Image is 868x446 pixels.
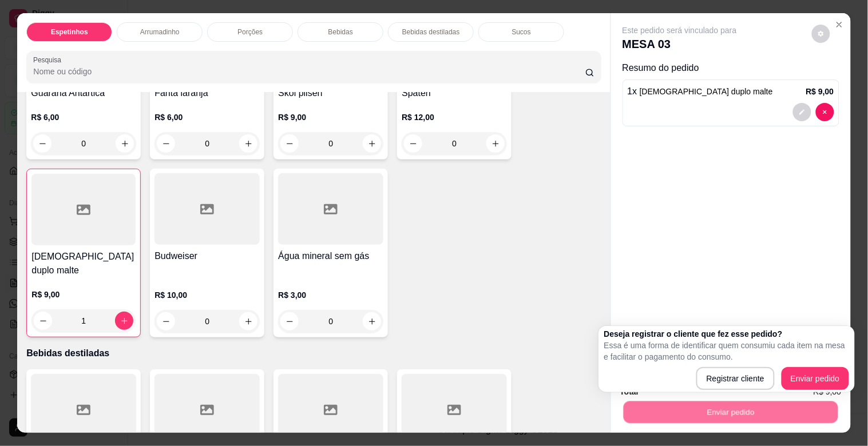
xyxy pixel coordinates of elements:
button: decrease-product-quantity [404,134,422,153]
button: decrease-product-quantity [33,134,51,153]
button: increase-product-quantity [116,134,134,153]
button: increase-product-quantity [363,134,381,153]
button: Registrar cliente [696,367,775,390]
p: R$ 9,00 [278,111,383,123]
p: R$ 9,00 [31,289,136,300]
button: decrease-product-quantity [280,134,299,153]
button: decrease-product-quantity [793,103,811,121]
button: decrease-product-quantity [157,312,175,330]
button: increase-product-quantity [363,312,381,330]
p: Porções [237,27,263,37]
button: Close [830,15,849,34]
button: Enviar pedido [782,367,849,390]
p: Bebidas destiladas [26,347,601,360]
button: increase-product-quantity [115,312,133,330]
button: increase-product-quantity [239,134,257,153]
p: Resumo do pedido [623,61,839,75]
h4: Skol pilsen [278,86,383,100]
p: R$ 6,00 [154,111,260,123]
button: decrease-product-quantity [280,312,299,330]
h2: Deseja registrar o cliente que fez esse pedido? [604,328,849,340]
h4: [DEMOGRAPHIC_DATA] duplo malte [31,250,136,277]
p: R$ 9,00 [806,86,834,97]
p: R$ 6,00 [31,111,136,123]
button: decrease-product-quantity [34,312,52,330]
p: 1 x [628,85,773,98]
p: Este pedido será vinculado para [623,25,737,36]
input: Pesquisa [33,66,585,77]
p: Essa é uma forma de identificar quem consumiu cada item na mesa e facilitar o pagamento do consumo. [604,340,849,363]
button: decrease-product-quantity [812,25,830,43]
p: MESA 03 [623,36,737,52]
p: Sucos [512,27,531,37]
button: decrease-product-quantity [157,134,175,153]
h4: Fanta laranja [154,86,260,100]
strong: Total [620,387,639,396]
h4: Água mineral sem gás [278,249,383,263]
h4: Spaten [402,86,507,100]
p: Bebidas destiladas [402,27,460,37]
p: Bebidas [328,27,353,37]
span: [DEMOGRAPHIC_DATA] duplo malte [640,87,773,96]
button: decrease-product-quantity [816,103,834,121]
p: R$ 12,00 [402,111,507,123]
p: Espetinhos [51,27,88,37]
button: Enviar pedido [623,401,838,423]
p: Arrumadinho [140,27,180,37]
button: increase-product-quantity [486,134,505,153]
h4: Budweiser [154,249,260,263]
p: R$ 10,00 [154,289,260,301]
button: increase-product-quantity [239,312,257,330]
label: Pesquisa [33,55,65,65]
p: R$ 3,00 [278,289,383,301]
h4: Guaraná Antártica [31,86,136,100]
